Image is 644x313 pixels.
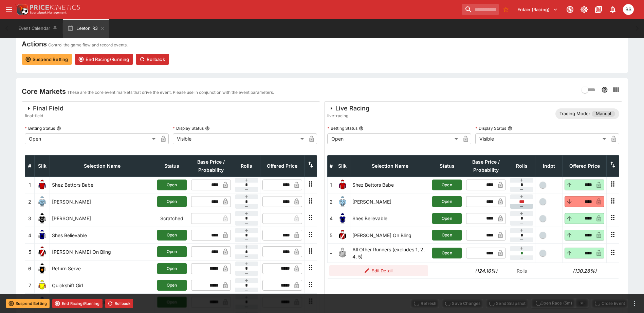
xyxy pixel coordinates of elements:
[173,133,306,144] div: Visible
[260,155,304,176] th: Offered Price
[327,244,335,263] td: -
[22,54,72,65] button: Suspend Betting
[432,230,462,241] button: Open
[578,3,590,16] button: Toggle light/dark mode
[500,4,511,15] button: No Bookmarks
[25,112,63,119] span: final-field
[350,227,430,243] td: [PERSON_NAME] On Bling
[432,180,462,190] button: Open
[48,42,128,48] p: Control the game flow and record events.
[56,126,61,131] button: Betting Status
[50,176,155,193] td: Shez Bettors Babe
[155,155,189,176] th: Status
[67,89,274,96] p: These are the core event markets that drive the event. Please use in conjunction with the event p...
[337,213,348,224] img: runner 4
[432,196,462,207] button: Open
[50,260,155,277] td: Return Serve
[350,155,430,176] th: Selection Name
[37,180,48,190] img: runner 1
[25,294,35,310] td: 8
[75,54,133,65] button: End Racing/Running
[136,54,169,65] button: Rollback
[157,280,187,291] button: Open
[327,133,460,144] div: Open
[25,244,35,260] td: 5
[337,230,348,241] img: runner 5
[475,125,506,131] p: Display Status
[35,155,50,176] th: Silk
[157,215,187,222] p: Scratched
[337,196,348,207] img: runner 2
[327,104,369,112] div: Live Racing
[430,155,464,176] th: Status
[37,196,48,207] img: runner 2
[462,4,499,15] input: search
[157,196,187,207] button: Open
[510,267,533,274] p: Rolls
[565,267,605,274] h6: (130.28%)
[623,4,634,15] div: Brendan Scoble
[592,3,605,16] button: Documentation
[350,176,430,193] td: Shez Bettors Babe
[475,133,608,144] div: Visible
[63,19,109,38] button: Leeton R3
[173,125,204,131] p: Display Status
[50,155,155,176] th: Selection Name
[189,155,233,176] th: Base Price / Probability
[531,298,589,308] div: split button
[327,176,335,193] td: 1
[25,193,35,210] td: 2
[25,133,158,144] div: Open
[22,40,47,48] h4: Actions
[3,3,15,16] button: open drawer
[30,11,67,14] img: Sportsbook Management
[350,210,430,227] td: Shes Believable
[22,87,66,96] h4: Core Markets
[205,126,210,131] button: Display Status
[432,213,462,224] button: Open
[508,155,535,176] th: Rolls
[621,2,636,17] button: Brendan Scoble
[157,180,187,190] button: Open
[50,244,155,260] td: [PERSON_NAME] On Bling
[563,155,607,176] th: Offered Price
[607,3,619,16] button: Notifications
[6,299,50,308] button: Suspend Betting
[327,227,335,243] td: 5
[25,227,35,243] td: 4
[337,180,348,190] img: runner 1
[432,248,462,258] button: Open
[37,246,48,257] img: runner 5
[25,260,35,277] td: 6
[466,267,506,274] h6: (124.16%)
[25,210,35,227] td: 3
[15,3,29,16] img: PriceKinetics Logo
[14,19,62,38] button: Event Calendar
[25,155,35,176] th: #
[50,210,155,227] td: [PERSON_NAME]
[25,125,55,131] p: Betting Status
[513,4,562,15] button: Select Tenant
[50,227,155,243] td: Shes Believable
[25,176,35,193] td: 1
[327,125,357,131] p: Betting Status
[327,193,335,210] td: 2
[535,155,563,176] th: Independent
[335,155,350,176] th: Silk
[37,280,48,291] img: runner 7
[233,155,260,176] th: Rolls
[592,110,615,117] span: Manual
[37,213,48,224] img: runner 3
[559,110,590,117] p: Trading Mode:
[157,246,187,257] button: Open
[329,265,428,276] button: Edit Detail
[464,155,508,176] th: Base Price / Probability
[105,299,133,308] button: Rollback
[25,277,35,294] td: 7
[350,244,430,263] td: All Other Runners (excludes 1, 2, 4, 5)
[37,263,48,274] img: runner 6
[25,104,63,112] div: Final Field
[157,263,187,274] button: Open
[157,230,187,241] button: Open
[359,126,364,131] button: Betting Status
